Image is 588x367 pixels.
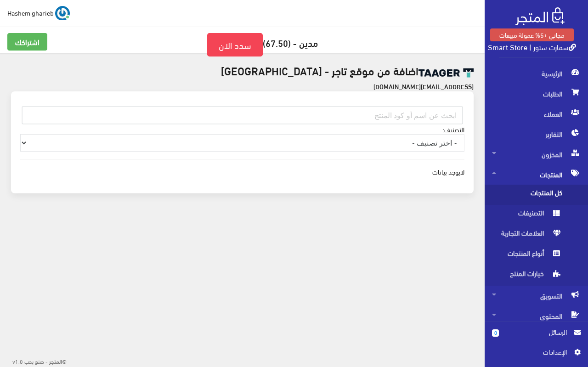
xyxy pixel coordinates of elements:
span: الرئيسية [492,63,581,84]
span: المنتجات [492,164,581,185]
span: العلامات التجارية [492,225,562,245]
a: ... Hashem gharieb [7,6,70,20]
span: المحتوى [492,306,581,326]
span: المخزون [492,144,581,164]
a: سمارت ستور | Smart Store [488,40,576,53]
span: أنواع المنتجات [492,245,562,265]
a: اﻹعدادات [492,347,581,361]
span: 0 [492,329,499,337]
span: التصنيفات [492,205,562,225]
a: اشتراكك [7,33,47,51]
span: كل المنتجات [492,185,562,205]
span: التسويق [492,286,581,306]
div: التصنيف: [11,91,474,193]
span: الطلبات [492,84,581,104]
a: المخزون [485,144,588,164]
a: العملاء [485,104,588,124]
a: التقارير [485,124,588,144]
span: Hashem gharieb [7,7,54,18]
a: الطلبات [485,84,588,104]
a: العلامات التجارية [485,225,588,245]
span: خيارات المنتج [492,265,562,286]
span: التقارير [492,124,581,144]
h2: اضافة من موقع تاجر - [GEOGRAPHIC_DATA] [11,64,474,78]
h5: مدين - (67.50) [7,33,477,56]
img: ... [55,6,70,21]
a: خيارات المنتج [485,265,588,286]
a: مجاني +5% عمولة مبيعات [490,28,574,41]
a: المنتجات [485,164,588,185]
a: 0 الرسائل [492,327,581,347]
a: التصنيفات [485,205,588,225]
input: ابحث عن اسم أو كود المنتج [22,107,463,124]
span: العملاء [492,104,581,124]
span: الرسائل [506,327,567,337]
span: اﻹعدادات [499,347,566,357]
span: - صنع بحب v1.0 [12,356,48,366]
img: taager-logo-original.svg [418,68,474,78]
div: لايوجد بيانات [20,167,464,177]
strong: [EMAIL_ADDRESS][DOMAIN_NAME] [373,81,474,91]
a: أنواع المنتجات [485,245,588,265]
img: . [515,7,565,25]
a: الرئيسية [485,63,588,84]
a: كل المنتجات [485,185,588,205]
div: © [4,355,67,367]
strong: المتجر [49,357,62,365]
a: سدد الان [207,33,263,56]
a: المحتوى [485,306,588,326]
